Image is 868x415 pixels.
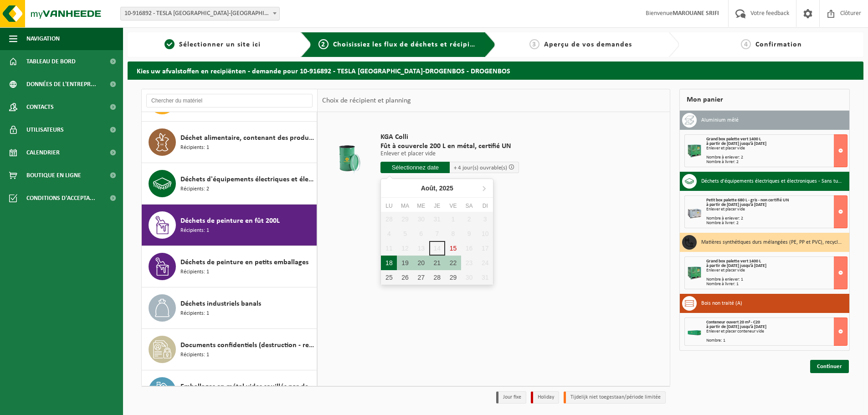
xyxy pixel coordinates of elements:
strong: MAROUANE SRIFI [673,10,719,17]
div: Nombre à livrer: 2 [706,160,847,164]
button: Déchets d'équipements électriques et électroniques - Sans tubes cathodiques Récipients: 2 [142,163,317,205]
span: Grand box palette vert 1400 L [706,259,761,264]
span: Fût à couvercle 200 L en métal, certifié UN [380,142,519,151]
li: Jour fixe [496,391,526,404]
span: Récipients: 1 [180,143,209,152]
h3: Matières synthétiques durs mélangées (PE, PP et PVC), recyclables (industriel) [701,235,842,250]
h3: Déchets d'équipements électriques et électroniques - Sans tubes cathodiques [701,174,842,189]
div: Choix de récipient et planning [318,89,416,112]
a: 1Sélectionner un site ici [132,39,293,50]
span: Navigation [26,27,60,50]
div: 29 [445,270,461,285]
span: Récipients: 1 [180,351,209,359]
button: Déchets de peinture en petits emballages Récipients: 1 [142,246,317,287]
span: Utilisateurs [26,118,64,141]
span: 10-916892 - TESLA BELGIUM-DROGENBOS - DROGENBOS [121,7,279,20]
span: Données de l'entrepr... [26,73,96,96]
button: Déchets de peinture en fût 200L Récipients: 1 [142,205,317,246]
div: 28 [429,270,445,285]
span: 10-916892 - TESLA BELGIUM-DROGENBOS - DROGENBOS [120,7,280,20]
li: Holiday [531,391,559,404]
span: Calendrier [26,141,60,164]
span: 3 [529,39,539,49]
i: 2025 [439,185,453,191]
span: Déchets de peinture en petits emballages [180,257,308,268]
a: Continuer [810,360,849,373]
div: 20 [413,256,429,270]
input: Sélectionnez date [380,162,450,173]
div: Sa [461,201,477,210]
span: Récipients: 1 [180,268,209,277]
p: Enlever et placer vide [380,151,519,157]
span: Choisissiez les flux de déchets et récipients [333,41,485,48]
span: Déchet alimentaire, contenant des produits d'origine animale, non emballé, catégorie 3 [180,133,314,143]
span: 1 [164,39,175,49]
h2: Kies uw afvalstoffen en recipiënten - demande pour 10-916892 - TESLA [GEOGRAPHIC_DATA]-DROGENBOS ... [128,61,863,79]
span: 2 [318,39,329,49]
div: Me [413,201,429,210]
div: 26 [397,270,413,285]
h3: Bois non traité (A) [701,296,742,311]
span: + 4 jour(s) ouvrable(s) [454,165,507,171]
div: 22 [445,256,461,270]
span: Déchets industriels banals [180,298,261,309]
span: Documents confidentiels (destruction - recyclage) [180,340,314,351]
div: 25 [381,270,397,285]
span: Déchets d'équipements électriques et électroniques - Sans tubes cathodiques [180,174,314,185]
div: Mon panier [679,89,850,111]
div: Nombre: 1 [706,338,847,343]
li: Tijdelijk niet toegestaan/période limitée [564,391,666,404]
span: Déchets de peinture en fût 200L [180,215,280,226]
span: Récipients: 1 [180,309,209,318]
button: Emballages en métal vides souillés par des substances dangereuses [142,370,317,412]
div: 19 [397,256,413,270]
span: Conteneur ouvert 20 m³ - C20 [706,320,760,325]
div: Août, [417,181,457,195]
input: Chercher du matériel [146,94,313,108]
span: Emballages en métal vides souillés par des substances dangereuses [180,381,314,392]
strong: à partir de [DATE] jusqu'à [DATE] [706,141,766,146]
button: Déchet alimentaire, contenant des produits d'origine animale, non emballé, catégorie 3 Récipients: 1 [142,122,317,163]
div: Enlever et placer vide [706,207,847,212]
span: Récipients: 1 [180,226,209,235]
div: Lu [381,201,397,210]
button: Documents confidentiels (destruction - recyclage) Récipients: 1 [142,329,317,370]
span: Grand box palette vert 1400 L [706,137,761,142]
h3: Aluminium mêlé [701,113,739,128]
span: Récipients: 2 [180,185,209,194]
strong: à partir de [DATE] jusqu'à [DATE] [706,263,766,268]
div: Ma [397,201,413,210]
strong: à partir de [DATE] jusqu'à [DATE] [706,324,766,329]
div: 18 [381,256,397,270]
span: 4 [741,39,751,49]
strong: à partir de [DATE] jusqu'à [DATE] [706,202,766,207]
div: Nombre à livrer: 2 [706,221,847,225]
div: 27 [413,270,429,285]
span: Boutique en ligne [26,164,81,187]
span: Conditions d'accepta... [26,187,95,210]
span: Aperçu de vos demandes [544,41,632,48]
div: Nombre à enlever: 2 [706,216,847,221]
div: Nombre à livrer: 1 [706,282,847,287]
span: Sélectionner un site ici [179,41,261,48]
span: Confirmation [755,41,802,48]
span: KGA Colli [380,133,519,142]
div: Enlever et placer vide [706,268,847,273]
span: Tableau de bord [26,50,76,73]
div: Ve [445,201,461,210]
div: Nombre à enlever: 2 [706,155,847,160]
button: Déchets industriels banals Récipients: 1 [142,287,317,329]
span: Contacts [26,96,54,118]
div: Di [477,201,493,210]
div: Nombre à enlever: 1 [706,277,847,282]
div: 21 [429,256,445,270]
span: Petit box palette 680 L - gris - non certifié UN [706,198,789,203]
div: Enlever et placer vide [706,146,847,151]
div: Enlever et placer conteneur vide [706,329,847,334]
div: Je [429,201,445,210]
